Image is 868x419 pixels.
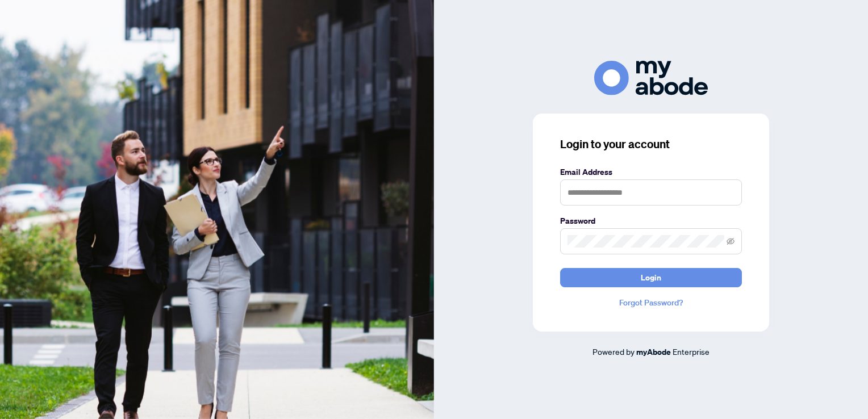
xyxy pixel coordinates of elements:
label: Email Address [560,166,742,178]
button: Login [560,268,742,287]
a: myAbode [636,346,671,358]
span: eye-invisible [727,237,735,245]
label: Password [560,215,742,227]
h3: Login to your account [560,136,742,152]
img: ma-logo [594,61,708,95]
span: Login [641,269,661,287]
a: Forgot Password? [560,296,742,309]
span: Powered by [592,346,635,357]
span: Enterprise [673,346,710,357]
